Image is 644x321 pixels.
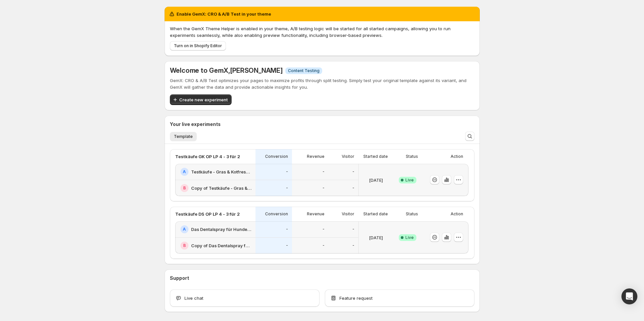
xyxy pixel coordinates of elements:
span: Turn on in Shopify Editor [174,43,222,49]
p: GemX: CRO & A/B Test optimizes your pages to maximize profits through split testing. Simply test ... [170,77,474,90]
p: Status [406,154,418,159]
span: , [PERSON_NAME] [228,66,283,74]
p: - [286,185,288,191]
p: Started date [363,154,388,159]
p: Testkäufe DS OP LP 4 - 3 für 2 [175,211,240,217]
h2: Copy of Testkäufe - Gras & Kotfresser Drops für Hunde: Jetzt Neukunden Deal sichern!-v2 [191,185,251,191]
span: Template [174,134,193,139]
button: Turn on in Shopify Editor [170,41,226,51]
p: Action [451,154,463,159]
span: Create new experiment [179,96,228,103]
h2: Copy of Das Dentalspray für Hunde: Jetzt Neukunden Deal sichern!-v1-test [191,242,251,249]
p: Testkäufe GK OP LP 4 - 3 für 2 [175,153,240,160]
p: Conversion [265,154,288,159]
p: When the GemX Theme Helper is enabled in your theme, A/B testing logic will be started for all st... [170,25,474,39]
div: Open Intercom Messenger [621,288,637,304]
p: Action [451,211,463,217]
h2: Testkäufe - Gras & Kotfresser Drops für Hunde: Jetzt Neukunden Deal sichern!-v2 [191,168,251,175]
p: - [286,243,288,248]
p: Revenue [307,211,324,217]
span: Live [405,177,414,183]
h2: A [183,169,186,174]
p: Revenue [307,154,324,159]
h2: B [183,243,186,248]
p: - [322,185,324,191]
p: - [352,243,354,248]
p: [DATE] [369,234,383,241]
p: Conversion [265,211,288,217]
p: - [352,227,354,232]
p: [DATE] [369,177,383,183]
h2: Das Dentalspray für Hunde: Jetzt Neukunden Deal sichern!-v1-test [191,226,251,233]
p: - [352,185,354,191]
h2: A [183,227,186,232]
p: - [322,169,324,174]
button: Create new experiment [170,94,232,105]
h2: B [183,185,186,191]
p: - [322,227,324,232]
p: Status [406,211,418,217]
span: Live chat [184,295,203,301]
p: - [352,169,354,174]
button: Search and filter results [465,132,474,141]
h3: Your live experiments [170,121,221,128]
h2: Enable GemX: CRO & A/B Test in your theme [177,11,271,17]
span: Feature request [339,295,373,301]
p: Started date [363,211,388,217]
p: Visitor [342,211,354,217]
p: - [286,169,288,174]
p: - [322,243,324,248]
h5: Welcome to GemX [170,66,283,74]
p: Visitor [342,154,354,159]
h3: Support [170,275,189,281]
span: Content Testing [288,68,320,73]
p: - [286,227,288,232]
span: Live [405,235,414,240]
